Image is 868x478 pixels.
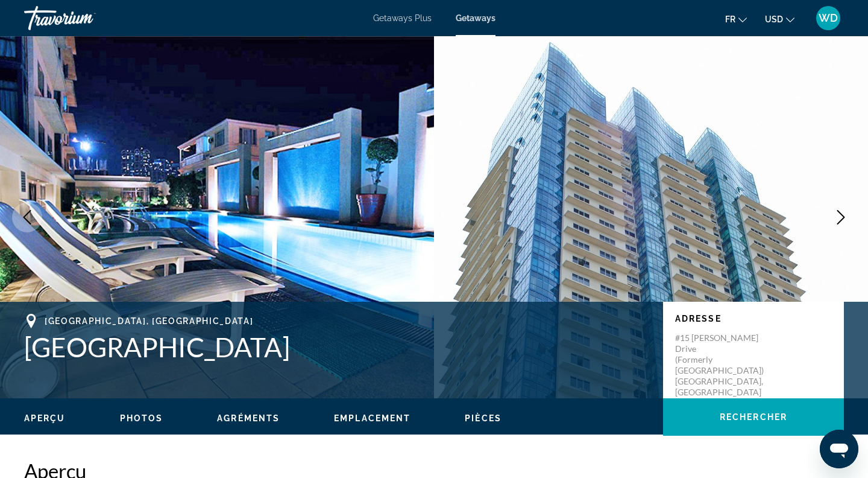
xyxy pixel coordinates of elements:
[24,331,651,363] h1: [GEOGRAPHIC_DATA]
[675,314,832,323] p: Adresse
[120,413,163,423] span: Photos
[720,412,787,422] span: Rechercher
[45,316,253,326] span: [GEOGRAPHIC_DATA], [GEOGRAPHIC_DATA]
[217,413,280,424] button: Agréments
[24,413,66,423] span: Aperçu
[663,398,844,436] button: Rechercher
[765,14,783,24] span: USD
[373,13,432,23] a: Getaways Plus
[675,333,772,398] p: #15 [PERSON_NAME] Drive (formerly [GEOGRAPHIC_DATA]) [GEOGRAPHIC_DATA], [GEOGRAPHIC_DATA]
[813,5,844,31] button: User Menu
[120,413,163,424] button: Photos
[826,202,856,232] button: Next image
[217,413,280,423] span: Agréments
[725,14,735,24] span: fr
[334,413,410,424] button: Emplacement
[24,2,145,34] a: Travorium
[24,413,66,424] button: Aperçu
[465,413,502,424] button: Pièces
[765,10,794,28] button: Change currency
[820,430,858,468] iframe: Bouton de lancement de la fenêtre de messagerie
[456,13,495,23] a: Getaways
[465,413,502,423] span: Pièces
[334,413,410,423] span: Emplacement
[725,10,747,28] button: Change language
[12,202,42,232] button: Previous image
[819,12,838,24] span: WD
